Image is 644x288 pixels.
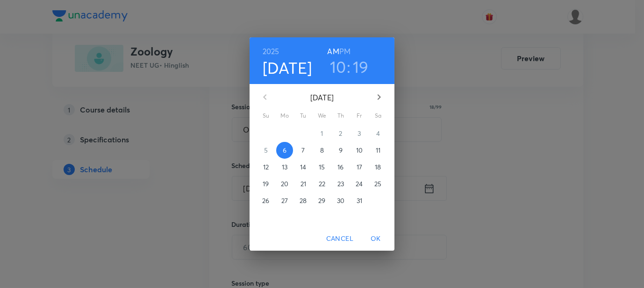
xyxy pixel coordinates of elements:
[301,179,306,189] p: 21
[301,146,305,155] p: 7
[295,142,312,159] button: 7
[337,179,344,189] p: 23
[365,233,387,245] span: OK
[276,192,293,209] button: 27
[356,179,363,189] p: 24
[276,176,293,192] button: 20
[319,162,325,172] p: 15
[370,111,386,120] span: Sa
[357,162,362,172] p: 17
[330,57,346,77] button: 10
[351,176,368,192] button: 24
[361,230,391,247] button: OK
[295,176,312,192] button: 21
[281,196,288,205] p: 27
[314,192,330,209] button: 29
[357,196,362,205] p: 31
[283,146,286,155] p: 6
[281,179,288,189] p: 20
[263,162,269,172] p: 12
[318,196,325,205] p: 29
[370,176,386,192] button: 25
[370,142,386,159] button: 11
[258,192,274,209] button: 26
[332,192,349,209] button: 30
[376,146,380,155] p: 11
[295,159,312,176] button: 14
[351,159,368,176] button: 17
[347,57,351,77] h3: :
[326,233,353,245] span: Cancel
[314,142,330,159] button: 8
[320,146,324,155] p: 8
[351,111,368,120] span: Fr
[322,230,357,247] button: Cancel
[282,162,287,172] p: 13
[276,159,293,176] button: 13
[375,162,381,172] p: 18
[332,111,349,120] span: Th
[332,159,349,176] button: 16
[314,176,330,192] button: 22
[332,142,349,159] button: 9
[351,142,368,159] button: 10
[319,179,325,189] p: 22
[300,196,307,205] p: 28
[258,111,274,120] span: Su
[339,146,343,155] p: 9
[332,176,349,192] button: 23
[351,192,368,209] button: 31
[295,192,312,209] button: 28
[263,58,312,77] button: [DATE]
[262,196,269,205] p: 26
[353,57,369,77] button: 19
[314,111,330,120] span: We
[276,142,293,159] button: 6
[370,159,386,176] button: 18
[295,111,312,120] span: Tu
[337,196,344,205] p: 30
[258,176,274,192] button: 19
[300,162,306,172] p: 14
[258,159,274,176] button: 12
[339,45,351,58] button: PM
[356,146,363,155] p: 10
[276,111,293,120] span: Mo
[263,179,269,189] p: 19
[337,162,343,172] p: 16
[263,45,279,58] button: 2025
[374,179,381,189] p: 25
[314,159,330,176] button: 15
[276,92,368,103] p: [DATE]
[327,45,339,58] button: AM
